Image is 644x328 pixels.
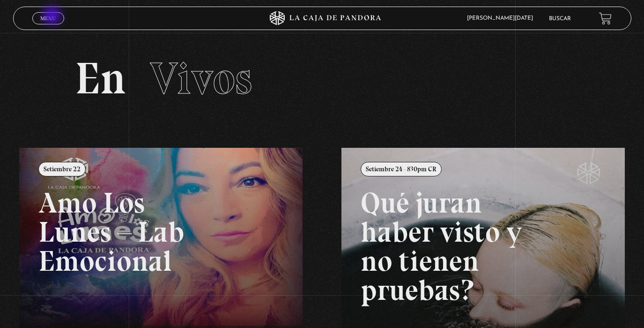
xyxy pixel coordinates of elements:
[599,12,612,24] a: View your shopping cart
[37,23,59,30] span: Cerrar
[40,15,56,21] span: Menu
[462,15,542,21] span: [PERSON_NAME][DATE]
[549,16,571,22] a: Buscar
[150,52,252,105] span: Vivos
[75,56,570,101] h2: En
